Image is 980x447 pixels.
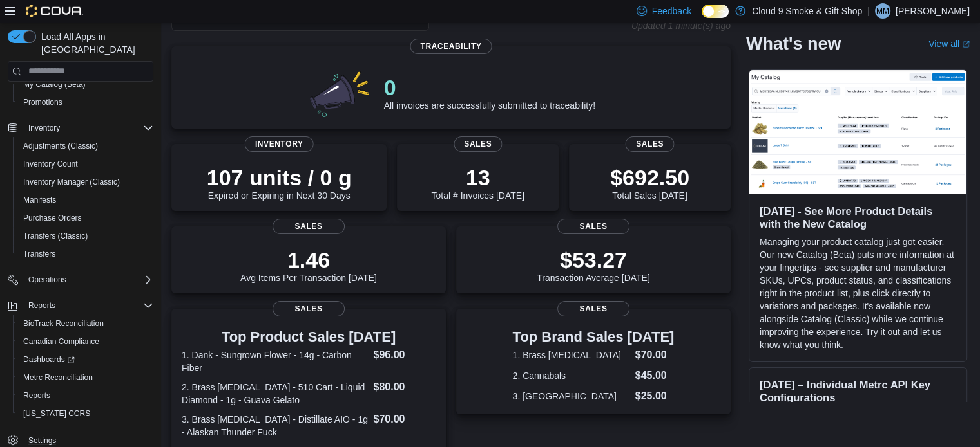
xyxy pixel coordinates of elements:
button: Transfers [13,245,159,263]
span: Washington CCRS [18,406,153,421]
dd: $25.00 [635,388,675,404]
dt: 1. Brass [MEDICAL_DATA] [513,349,630,361]
p: 1.46 [240,247,377,273]
a: Purchase Orders [18,210,87,226]
h3: Top Brand Sales [DATE] [513,329,675,345]
a: Inventory Count [18,156,83,172]
a: Canadian Compliance [18,334,104,349]
span: Inventory Manager (Classic) [18,174,153,190]
span: Traceability [410,39,492,54]
a: Promotions [18,95,68,110]
span: Inventory [28,123,60,133]
span: Transfers [18,246,153,262]
span: MM [876,3,889,19]
button: Transfers (Classic) [13,227,159,245]
button: My Catalog (Beta) [13,75,159,93]
a: [US_STATE] CCRS [18,406,95,421]
p: $53.27 [537,247,650,273]
button: Adjustments (Classic) [13,137,159,155]
h3: [DATE] - See More Product Details with the New Catalog [760,205,956,230]
span: Manifests [23,195,56,205]
dt: 3. [GEOGRAPHIC_DATA] [513,390,630,403]
p: Managing your product catalog just got easier. Our new Catalog (Beta) puts more information at yo... [760,235,956,351]
span: Promotions [23,97,62,107]
p: Cloud 9 Smoke & Gift Shop [752,3,862,19]
div: All invoices are successfully submitted to traceability! [384,75,595,111]
span: Canadian Compliance [23,336,99,347]
a: View allExternal link [928,39,970,49]
span: Inventory Count [18,156,153,172]
span: Dashboards [23,354,75,365]
button: Operations [23,272,72,287]
p: Updated 1 minute(s) ago [631,21,731,31]
span: Metrc Reconciliation [18,370,153,385]
span: Reports [28,300,55,311]
h3: [DATE] – Individual Metrc API Key Configurations [760,378,956,404]
span: BioTrack Reconciliation [18,316,153,331]
a: Adjustments (Classic) [18,138,103,154]
a: Transfers (Classic) [18,228,93,244]
svg: External link [962,41,970,48]
p: [PERSON_NAME] [896,3,970,19]
span: Sales [273,301,345,316]
span: Inventory [23,120,153,136]
a: Dashboards [18,352,80,367]
a: My Catalog (Beta) [18,77,91,92]
a: Transfers [18,246,61,262]
dd: $45.00 [635,368,675,383]
span: Transfers (Classic) [23,231,88,241]
img: Cova [26,5,83,17]
button: Purchase Orders [13,209,159,227]
p: 13 [431,165,524,190]
button: Metrc Reconciliation [13,369,159,387]
a: BioTrack Reconciliation [18,316,109,331]
span: Inventory Count [23,159,78,169]
button: BioTrack Reconciliation [13,315,159,333]
span: My Catalog (Beta) [23,79,86,89]
div: Avg Items Per Transaction [DATE] [240,247,377,283]
span: Reports [23,390,50,401]
div: Michael M. McPhillips [875,3,890,19]
button: Reports [23,298,61,313]
span: Purchase Orders [23,213,82,223]
div: Expired or Expiring in Next 30 Days [207,165,352,201]
span: Operations [23,272,153,287]
span: Feedback [652,5,691,17]
img: 0 [307,67,374,118]
span: Sales [273,219,345,234]
span: Inventory Manager (Classic) [23,177,120,187]
h2: What's new [746,33,841,54]
button: Inventory [23,120,65,136]
span: Purchase Orders [18,210,153,226]
span: [US_STATE] CCRS [23,408,90,419]
dd: $96.00 [373,347,435,363]
a: Metrc Reconciliation [18,370,98,385]
span: Adjustments (Classic) [18,138,153,154]
span: Settings [28,435,56,446]
span: BioTrack Reconciliation [23,318,104,329]
div: Total # Invoices [DATE] [431,165,524,201]
span: Sales [557,219,629,234]
span: Canadian Compliance [18,334,153,349]
button: Inventory [3,119,159,137]
span: Dark Mode [702,18,702,19]
p: | [867,3,870,19]
div: Total Sales [DATE] [610,165,689,201]
dd: $80.00 [373,379,435,395]
span: Transfers (Classic) [18,228,153,244]
button: Inventory Count [13,155,159,173]
span: Adjustments (Classic) [23,141,98,151]
span: Sales [626,136,674,152]
button: Operations [3,271,159,289]
button: Promotions [13,93,159,111]
dt: 1. Dank - Sungrown Flower - 14g - Carbon Fiber [182,349,368,374]
span: Manifests [18,192,153,208]
p: 0 [384,75,595,100]
span: Reports [18,388,153,403]
a: Manifests [18,192,61,208]
dt: 3. Brass [MEDICAL_DATA] - Distillate AIO - 1g - Alaskan Thunder Fuck [182,413,368,439]
span: Operations [28,275,66,285]
dt: 2. Cannabals [513,369,630,382]
div: Transaction Average [DATE] [537,247,650,283]
span: Load All Apps in [GEOGRAPHIC_DATA] [36,30,153,56]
